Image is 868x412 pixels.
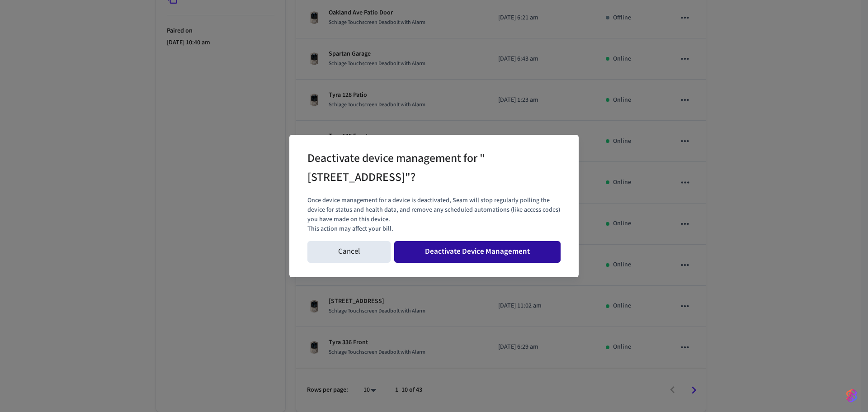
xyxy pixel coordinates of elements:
[394,241,561,263] button: Deactivate Device Management
[846,388,857,403] img: SeamLogoGradient.69752ec5.svg
[307,146,535,192] h2: Deactivate device management for "[STREET_ADDRESS]"?
[307,241,391,263] button: Cancel
[307,196,561,224] p: Once device management for a device is deactivated, Seam will stop regularly polling the device f...
[307,224,561,234] p: This action may affect your bill.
